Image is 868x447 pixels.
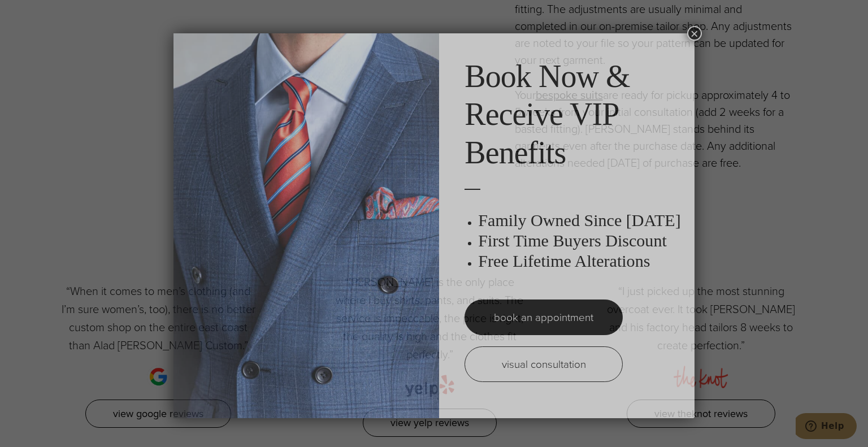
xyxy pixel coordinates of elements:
button: Close [687,26,702,41]
a: book an appointment [465,300,623,335]
a: visual consultation [465,346,623,382]
h3: Family Owned Since [DATE] [478,210,683,231]
h3: First Time Buyers Discount [478,231,683,251]
span: Help [25,8,49,18]
h2: Book Now & Receive VIP Benefits [465,58,683,172]
h3: Free Lifetime Alterations [478,251,683,271]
